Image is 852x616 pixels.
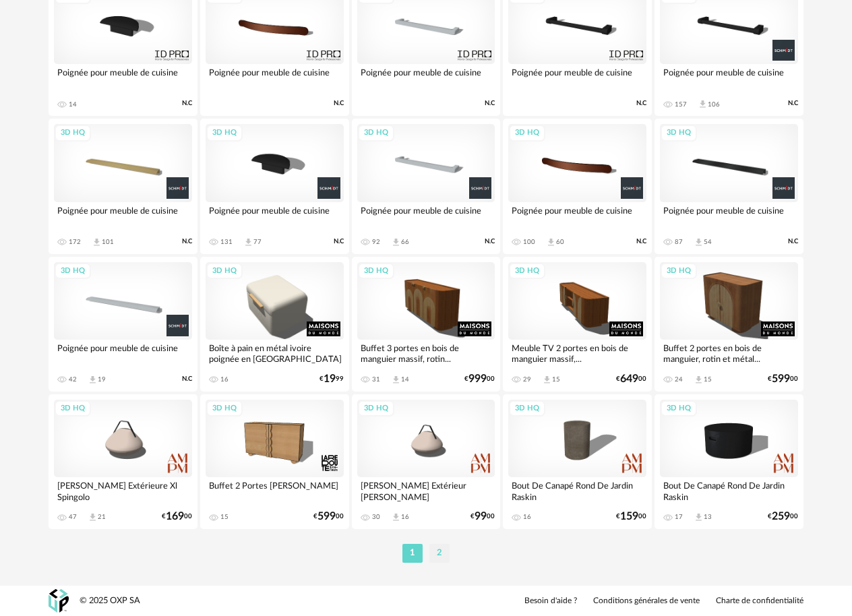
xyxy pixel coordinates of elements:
span: Download icon [546,237,556,247]
div: 77 [253,238,262,246]
span: Download icon [698,99,708,109]
div: 87 [675,238,683,246]
span: N.C [334,237,344,246]
div: 101 [102,238,114,246]
span: N.C [788,237,798,246]
span: N.C [182,237,192,246]
span: 19 [324,375,336,383]
div: € 00 [616,512,646,521]
span: 99 [475,512,487,521]
div: € 00 [464,375,495,383]
div: 16 [523,513,531,521]
div: 3D HQ [55,400,91,417]
span: 599 [772,375,790,383]
div: 60 [556,238,564,246]
a: 3D HQ Poignée pour meuble de cuisine 92 Download icon 66 N.C [352,119,501,253]
div: 3D HQ [509,400,545,417]
a: 3D HQ [PERSON_NAME] Extérieure Xl Spingolo 47 Download icon 21 €16900 [49,394,197,529]
div: Poignée pour meuble de cuisine [660,202,798,229]
a: 3D HQ Bout De Canapé Rond De Jardin Raskin 17 Download icon 13 €25900 [655,394,803,529]
a: 3D HQ Buffet 2 portes en bois de manguier, rotin et métal... 24 Download icon 15 €59900 [655,257,803,392]
a: 3D HQ [PERSON_NAME] Extérieur [PERSON_NAME] 30 Download icon 16 €9900 [352,394,501,529]
div: 19 [98,375,106,383]
div: Meuble TV 2 portes en bois de manguier massif,... [508,340,646,367]
div: € 00 [162,512,192,521]
div: 47 [69,513,77,521]
span: 159 [620,512,638,521]
a: Conditions générales de vente [593,596,700,607]
span: N.C [485,99,495,108]
div: Poignée pour meuble de cuisine [357,64,495,91]
div: 3D HQ [358,263,394,280]
a: 3D HQ Boîte à pain en métal ivoire poignée en [GEOGRAPHIC_DATA] 16 €1999 [200,257,349,392]
div: 131 [220,238,233,246]
div: 15 [552,375,560,383]
span: Download icon [88,512,98,522]
div: 100 [523,238,535,246]
span: N.C [788,99,798,108]
span: Download icon [88,375,98,385]
div: Poignée pour meuble de cuisine [54,64,192,91]
div: Poignée pour meuble de cuisine [508,202,646,229]
div: 3D HQ [661,400,697,417]
div: 3D HQ [206,400,243,417]
div: 15 [704,375,712,383]
div: 16 [401,513,409,521]
div: 24 [675,375,683,383]
div: 3D HQ [358,400,394,417]
div: Buffet 2 portes en bois de manguier, rotin et métal... [660,340,798,367]
span: Download icon [391,237,401,247]
span: N.C [334,99,344,108]
div: 3D HQ [206,125,243,142]
a: 3D HQ Buffet 2 Portes [PERSON_NAME] 15 €59900 [200,394,349,529]
div: 29 [523,375,531,383]
div: 3D HQ [358,125,394,142]
div: Poignée pour meuble de cuisine [660,64,798,91]
a: 3D HQ Poignée pour meuble de cuisine 100 Download icon 60 N.C [503,119,652,253]
div: 14 [69,100,77,109]
div: € 00 [616,375,646,383]
div: Boîte à pain en métal ivoire poignée en [GEOGRAPHIC_DATA] [206,340,344,367]
img: OXP [49,589,69,613]
div: Poignée pour meuble de cuisine [206,202,344,229]
div: Poignée pour meuble de cuisine [206,64,344,91]
div: 17 [675,513,683,521]
div: 16 [220,375,229,383]
a: Charte de confidentialité [716,596,803,607]
div: Poignée pour meuble de cuisine [508,64,646,91]
div: 157 [675,100,687,109]
div: 14 [401,375,409,383]
a: 3D HQ Buffet 3 portes en bois de manguier massif, rotin... 31 Download icon 14 €99900 [352,257,501,392]
div: 3D HQ [509,263,545,280]
div: 3D HQ [661,263,697,280]
div: 30 [372,513,380,521]
span: 649 [620,375,638,383]
a: 3D HQ Poignée pour meuble de cuisine 42 Download icon 19 N.C [49,257,197,392]
span: N.C [485,237,495,246]
div: Poignée pour meuble de cuisine [54,340,192,367]
span: N.C [182,99,192,108]
span: Download icon [391,512,401,522]
span: Download icon [243,237,253,247]
div: 92 [372,238,380,246]
a: 3D HQ Poignée pour meuble de cuisine 87 Download icon 54 N.C [655,119,803,253]
span: 169 [166,512,184,521]
span: N.C [636,237,646,246]
div: Poignée pour meuble de cuisine [357,202,495,229]
a: 3D HQ Poignée pour meuble de cuisine 131 Download icon 77 N.C [200,119,349,253]
span: Download icon [542,375,552,385]
span: 259 [772,512,790,521]
li: 1 [402,544,423,563]
div: 66 [401,238,409,246]
div: 15 [220,513,229,521]
a: 3D HQ Meuble TV 2 portes en bois de manguier massif,... 29 Download icon 15 €64900 [503,257,652,392]
div: Bout De Canapé Rond De Jardin Raskin [508,477,646,504]
li: 2 [429,544,450,563]
div: € 00 [768,375,798,383]
div: 42 [69,375,77,383]
div: 13 [704,513,712,521]
div: € 00 [470,512,495,521]
div: © 2025 OXP SA [80,595,140,607]
div: Buffet 3 portes en bois de manguier massif, rotin... [357,340,495,367]
div: 3D HQ [55,263,91,280]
